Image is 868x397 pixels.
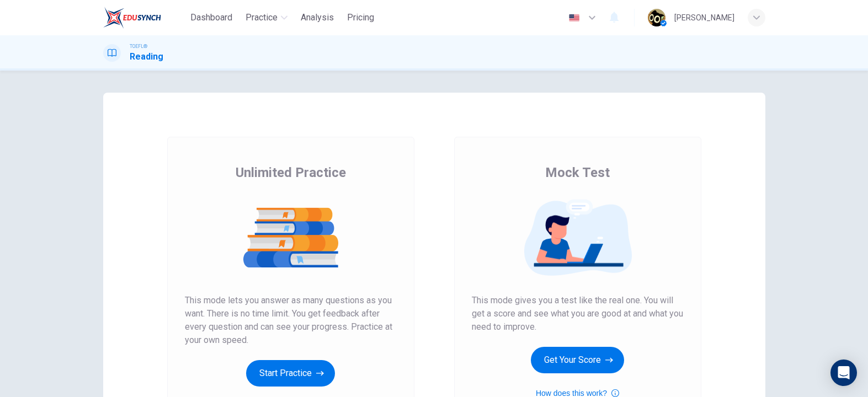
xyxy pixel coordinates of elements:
[472,294,684,334] span: This mode gives you a test like the real one. You will get a score and see what you are good at a...
[185,294,397,347] span: This mode lets you answer as many questions as you want. There is no time limit. You get feedback...
[246,11,278,24] span: Practice
[103,7,187,29] a: EduSynch logo
[648,9,665,26] img: Profile picture
[186,8,237,28] button: Dashboard
[545,164,610,181] span: Mock Test
[236,164,346,181] span: Unlimited Practice
[830,360,857,386] div: Open Intercom Messenger
[241,8,292,28] button: Practice
[130,42,147,50] span: TOEFL®
[347,11,374,24] span: Pricing
[296,8,338,28] button: Analysis
[103,7,161,29] img: EduSynch logo
[246,360,335,387] button: Start Practice
[130,50,163,63] h1: Reading
[674,11,734,24] div: [PERSON_NAME]
[190,11,232,24] span: Dashboard
[567,14,581,22] img: en
[301,11,334,24] span: Analysis
[531,347,624,373] button: Get Your Score
[343,8,379,28] button: Pricing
